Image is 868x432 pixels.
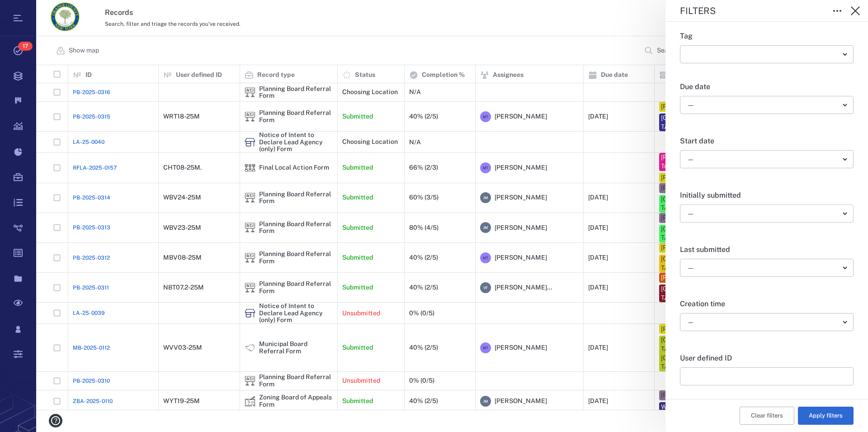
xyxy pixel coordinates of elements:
[680,6,821,15] div: Filters
[680,353,854,364] p: User defined ID
[680,136,854,147] p: Start date
[687,154,839,165] div: —
[798,407,854,425] button: Apply filters
[687,263,839,273] div: —
[828,2,846,20] button: Toggle to Edit Boxes
[687,317,839,328] div: —
[687,100,839,110] div: —
[740,407,794,425] button: Clear filters
[680,244,854,255] p: Last submitted
[680,190,854,201] p: Initially submitted
[680,31,854,42] p: Tag
[687,209,839,219] div: —
[680,81,854,92] p: Due date
[846,2,864,20] button: Close
[18,42,33,51] span: 17
[680,299,854,309] p: Creation time
[20,6,39,14] span: Help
